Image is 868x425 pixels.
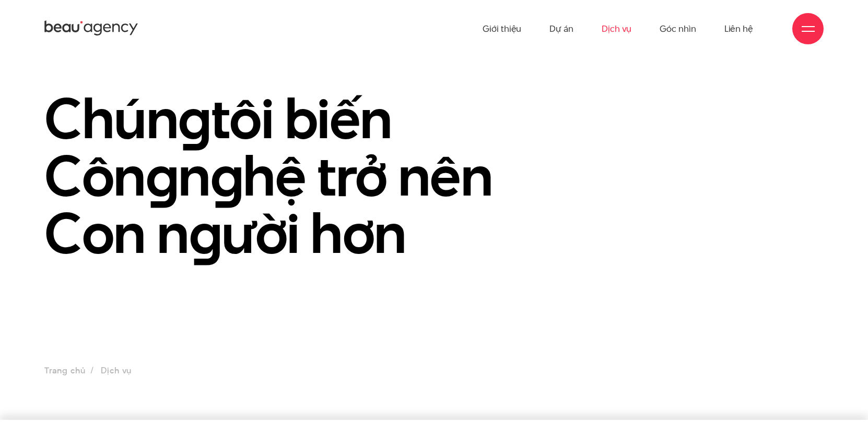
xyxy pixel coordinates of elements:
[189,194,222,272] en: g
[44,365,85,377] a: Trang chủ
[178,79,211,157] en: g
[210,137,243,215] en: g
[146,137,179,215] en: g
[44,90,623,262] h1: Chún tôi biến Côn n hệ trở nên Con n ười hơn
